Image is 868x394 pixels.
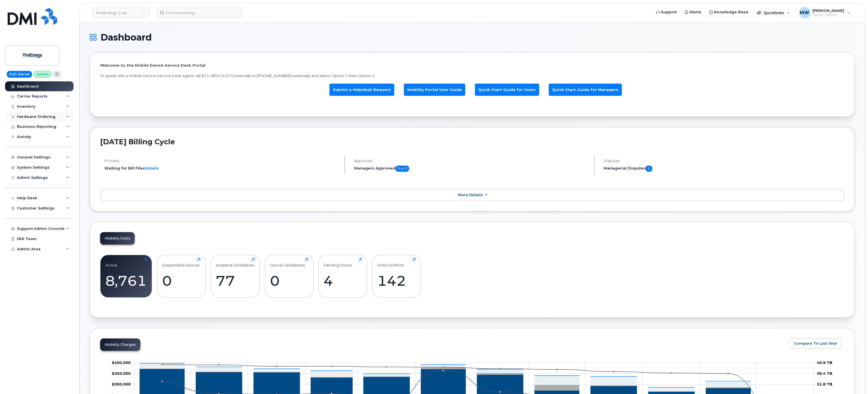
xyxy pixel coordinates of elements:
[106,258,147,294] a: Active8,761
[604,159,844,163] h4: Disputes
[100,63,844,68] p: Welcome to the Mobile Device Service Desk Portal
[145,166,159,170] a: details
[112,360,131,365] tspan: $400,000
[100,73,844,79] p: To speak with a Mobile Device Service Desk Agent call 811-HELP (4357) internally or [PHONE_NUMBER...
[270,272,308,289] div: 0
[216,272,255,289] div: 77
[100,137,844,146] h2: [DATE] Billing Cycle
[354,166,589,172] h5: Managers Approved
[324,258,353,267] div: Pending Status
[216,258,255,294] a: Suspend Candidates77
[404,84,465,96] a: Mobility Portal User Guide
[100,33,152,42] span: Dashboard
[377,258,415,294] a: Data Conflicts142
[106,258,117,267] div: Active
[104,159,340,163] h4: Process
[794,341,837,346] span: Compare To Last Year
[162,258,200,267] div: Suspended Devices
[817,382,832,387] tspan: 31.8 TB
[843,369,864,390] iframe: Messenger Launcher
[270,258,305,267] div: Cancel Candidates
[112,371,131,376] tspan: $350,000
[162,258,200,294] a: Suspended Devices0
[817,360,832,365] tspan: 40.9 TB
[549,84,622,96] a: Quick Start Guide for Managers
[112,382,131,387] g: $0
[104,166,340,171] li: Waiting for Bill Files
[475,84,539,96] a: Quick Start Guide for Users
[324,272,362,289] div: 4
[817,371,832,376] tspan: 36.4 TB
[789,338,842,349] button: Compare To Last Year
[216,258,255,267] div: Suspend Candidates
[329,84,394,96] a: Submit a Helpdesk Request
[377,258,404,267] div: Data Conflicts
[354,159,589,163] h4: Approvals
[646,166,652,172] span: 0
[270,258,308,294] a: Cancel Candidates0
[377,272,415,289] div: 142
[458,193,483,197] span: More Details
[112,382,131,387] tspan: $300,000
[106,272,147,289] div: 8,761
[395,166,409,172] span: 0 of 0
[162,272,200,289] div: 0
[112,360,131,365] g: $0
[112,371,131,376] g: $0
[604,166,844,172] h5: Managerial Disputes
[324,258,362,294] a: Pending Status4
